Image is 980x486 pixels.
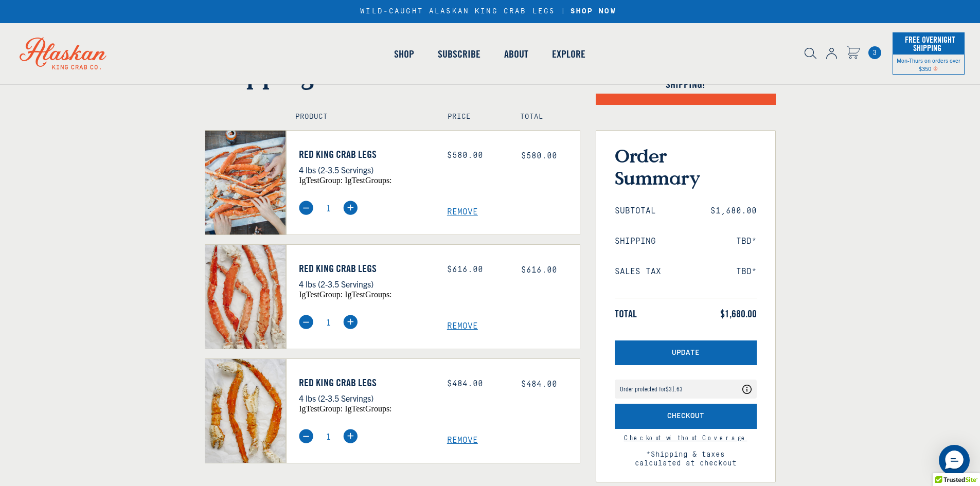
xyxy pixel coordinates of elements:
[447,321,580,331] a: Remove
[615,380,757,399] div: Coverage Options
[448,113,498,121] h4: Price
[343,201,358,215] img: plus
[299,429,313,443] img: minus
[345,176,391,185] span: igTestGroups:
[299,163,432,176] p: 4 lbs (2-3.5 Servings)
[447,436,580,445] a: Remove
[205,245,286,349] img: Red King Crab Legs - 4 lbs (2-3.5 Servings)
[492,25,540,83] a: About
[299,176,343,185] span: igTestGroup:
[447,207,580,217] a: Remove
[343,315,358,329] img: plus
[205,359,286,463] img: Red King Crab Legs - 4 lbs (2-3.5 Servings)
[447,265,506,275] div: $616.00
[868,46,881,59] span: 3
[624,433,747,442] a: Continue to checkout without Shipping Protection
[299,148,432,160] a: Red King Crab Legs
[620,386,683,392] div: Order protected for $31.63
[710,206,757,216] span: $1,680.00
[567,7,620,16] a: SHOP NOW
[571,7,616,15] strong: SHOP NOW
[805,48,816,59] img: search
[447,151,506,160] div: $580.00
[299,262,432,275] a: Red King Crab Legs
[447,379,506,389] div: $484.00
[615,308,637,320] span: Total
[299,376,432,389] a: Red King Crab Legs
[382,25,426,83] a: Shop
[5,23,121,84] img: Alaskan King Crab Co. logo
[295,113,425,121] h4: Product
[299,277,432,291] p: 4 lbs (2-3.5 Servings)
[520,113,571,121] h4: Total
[868,46,881,59] a: Cart
[667,412,704,421] span: Checkout
[299,201,313,215] img: minus
[826,48,837,59] img: account
[720,308,757,320] span: $1,680.00
[343,429,358,443] img: plus
[299,290,343,299] span: igTestGroup:
[345,404,391,413] span: igTestGroups:
[521,151,557,160] span: $580.00
[615,374,757,404] div: route shipping protection selector element
[939,445,970,476] div: Messenger Dummy Widget
[205,60,580,89] h1: Shopping Cart
[299,391,432,405] p: 4 lbs (2-3.5 Servings)
[847,46,860,61] a: Cart
[299,404,343,413] span: igTestGroup:
[615,145,757,189] h3: Order Summary
[933,65,938,72] span: Shipping Notice Icon
[540,25,597,83] a: Explore
[615,441,757,468] span: *Shipping & taxes calculated at checkout
[299,315,313,329] img: minus
[426,25,492,83] a: Subscribe
[615,206,656,216] span: Subtotal
[902,32,955,56] span: Free Overnight Shipping
[521,380,557,389] span: $484.00
[205,131,286,235] img: Red King Crab Legs - 4 lbs (2-3.5 Servings)
[521,265,557,275] span: $616.00
[615,237,656,246] span: Shipping
[345,290,391,299] span: igTestGroups:
[615,267,661,277] span: Sales Tax
[672,349,700,357] span: Update
[615,404,757,429] button: Checkout with Shipping Protection included for an additional fee as listed above
[360,7,619,16] div: WILD-CAUGHT ALASKAN KING CRAB LEGS |
[897,57,960,72] span: Mon-Thurs on orders over $350
[615,340,757,366] button: Update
